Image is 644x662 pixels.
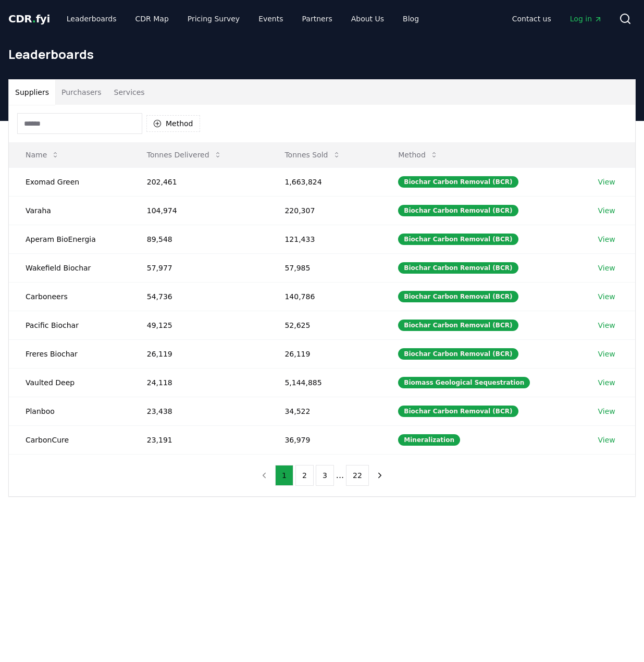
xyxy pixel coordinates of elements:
[598,435,615,445] a: View
[398,377,530,388] div: Biomass Geological Sequestration
[598,349,615,359] a: View
[394,9,427,28] a: Blog
[9,225,130,253] td: Aperam BioEnergia
[9,425,130,454] td: CarbonCure
[127,9,177,28] a: CDR Map
[58,9,125,28] a: Leaderboards
[268,196,381,225] td: 220,307
[598,406,615,416] a: View
[390,144,447,165] button: Method
[268,225,381,253] td: 121,433
[9,397,130,425] td: Planboo
[268,311,381,339] td: 52,625
[398,434,460,446] div: Mineralization
[9,339,130,368] td: Freres Biochar
[108,80,151,105] button: Services
[130,225,268,253] td: 89,548
[336,469,344,482] li: ...
[32,13,36,25] span: .
[598,263,615,273] a: View
[146,115,200,132] button: Method
[398,205,518,216] div: Biochar Carbon Removal (BCR)
[268,397,381,425] td: 34,522
[295,465,314,486] button: 2
[570,14,602,24] span: Log in
[130,282,268,311] td: 54,736
[346,465,369,486] button: 22
[139,144,230,165] button: Tonnes Delivered
[9,253,130,282] td: Wakefield Biochar
[598,377,615,388] a: View
[275,465,293,486] button: 1
[398,262,518,274] div: Biochar Carbon Removal (BCR)
[268,167,381,196] td: 1,663,824
[371,465,389,486] button: next page
[9,80,55,105] button: Suppliers
[130,339,268,368] td: 26,119
[9,167,130,196] td: Exomad Green
[316,465,334,486] button: 3
[398,234,518,245] div: Biochar Carbon Removal (BCR)
[598,205,615,216] a: View
[598,177,615,187] a: View
[294,9,341,28] a: Partners
[268,339,381,368] td: 26,119
[343,9,392,28] a: About Us
[17,144,68,165] button: Name
[130,253,268,282] td: 57,977
[398,406,518,417] div: Biochar Carbon Removal (BCR)
[130,311,268,339] td: 49,125
[504,9,611,28] nav: Main
[9,311,130,339] td: Pacific Biochar
[8,13,50,25] span: CDR fyi
[130,397,268,425] td: 23,438
[9,282,130,311] td: Carboneers
[8,11,50,26] a: CDR.fyi
[55,80,108,105] button: Purchasers
[504,9,560,28] a: Contact us
[268,425,381,454] td: 36,979
[276,144,349,165] button: Tonnes Sold
[398,320,518,331] div: Biochar Carbon Removal (BCR)
[130,368,268,397] td: 24,118
[562,9,611,28] a: Log in
[268,253,381,282] td: 57,985
[268,282,381,311] td: 140,786
[250,9,291,28] a: Events
[9,368,130,397] td: Vaulted Deep
[598,291,615,302] a: View
[9,196,130,225] td: Varaha
[398,291,518,302] div: Biochar Carbon Removal (BCR)
[130,167,268,196] td: 202,461
[268,368,381,397] td: 5,144,885
[130,196,268,225] td: 104,974
[8,46,636,63] h1: Leaderboards
[598,320,615,330] a: View
[398,176,518,188] div: Biochar Carbon Removal (BCR)
[398,348,518,360] div: Biochar Carbon Removal (BCR)
[598,234,615,244] a: View
[130,425,268,454] td: 23,191
[58,9,427,28] nav: Main
[179,9,248,28] a: Pricing Survey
